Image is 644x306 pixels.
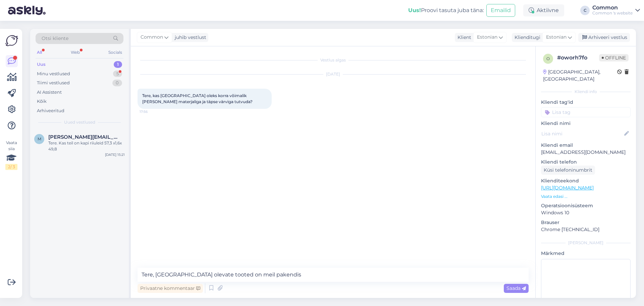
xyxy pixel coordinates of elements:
[37,80,70,86] div: Tiimi vestlused
[42,35,68,42] span: Otsi kliente
[592,5,640,16] a: CommonCommon 's website
[36,48,43,57] div: All
[138,57,529,63] div: Vestlus algas
[580,6,590,15] div: C
[578,33,630,42] div: Arhiveeri vestlus
[541,142,631,149] p: Kliendi email
[541,99,631,106] p: Kliendi tag'id
[37,89,62,96] div: AI Assistent
[541,149,631,156] p: [EMAIL_ADDRESS][DOMAIN_NAME]
[142,93,253,104] span: Tere, kas [GEOGRAPHIC_DATA] oleks korra võimalik [PERSON_NAME] materjaliga ja täpse värviga tutvuda?
[408,7,421,13] b: Uus!
[138,71,529,77] div: [DATE]
[541,107,631,117] input: Lisa tag
[140,109,165,114] span: 17:56
[541,120,631,127] p: Kliendi nimi
[107,48,123,57] div: Socials
[541,177,631,184] p: Klienditeekond
[172,34,206,41] div: juhib vestlust
[408,6,484,14] div: Proovi tasuta juba täna:
[112,80,122,86] div: 0
[114,61,122,68] div: 1
[592,10,633,16] div: Common 's website
[541,193,631,200] p: Vaata edasi ...
[48,140,125,152] div: Tere. Kas teil on kapi riiuleid 57,3 x1,6x 49,8
[506,285,526,291] span: Saada
[105,152,125,157] div: [DATE] 15:21
[541,130,623,137] input: Lisa nimi
[37,107,64,114] div: Arhiveeritud
[546,56,550,61] span: o
[455,34,471,41] div: Klient
[38,136,41,141] span: m
[599,54,629,61] span: Offline
[113,71,122,77] div: 5
[541,185,594,191] a: [URL][DOMAIN_NAME]
[37,71,70,77] div: Minu vestlused
[543,69,617,83] div: [GEOGRAPHIC_DATA], [GEOGRAPHIC_DATA]
[541,209,631,216] p: Windows 10
[592,5,633,10] div: Common
[37,61,46,68] div: Uus
[477,34,497,41] span: Estonian
[5,164,17,170] div: 2 / 3
[541,159,631,166] p: Kliendi telefon
[64,119,95,125] span: Uued vestlused
[541,202,631,209] p: Operatsioonisüsteem
[5,34,18,47] img: Askly Logo
[541,219,631,226] p: Brauser
[541,240,631,246] div: [PERSON_NAME]
[5,140,17,170] div: Vaata siia
[37,98,47,105] div: Kõik
[486,4,515,17] button: Emailid
[541,250,631,257] p: Märkmed
[138,268,529,282] textarea: Tere, [GEOGRAPHIC_DATA] olevate tooted on meil pakendis
[541,166,595,175] div: Küsi telefoninumbrit
[141,34,163,41] span: Common
[523,4,564,16] div: Aktiivne
[512,34,540,41] div: Klienditugi
[69,48,81,57] div: Web
[541,226,631,233] p: Chrome [TECHNICAL_ID]
[541,89,631,95] div: Kliendi info
[48,134,118,140] span: marianne.aasmae@gmail.com
[138,284,203,293] div: Privaatne kommentaar
[546,34,567,41] span: Estonian
[557,54,599,62] div: # oworh7fo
